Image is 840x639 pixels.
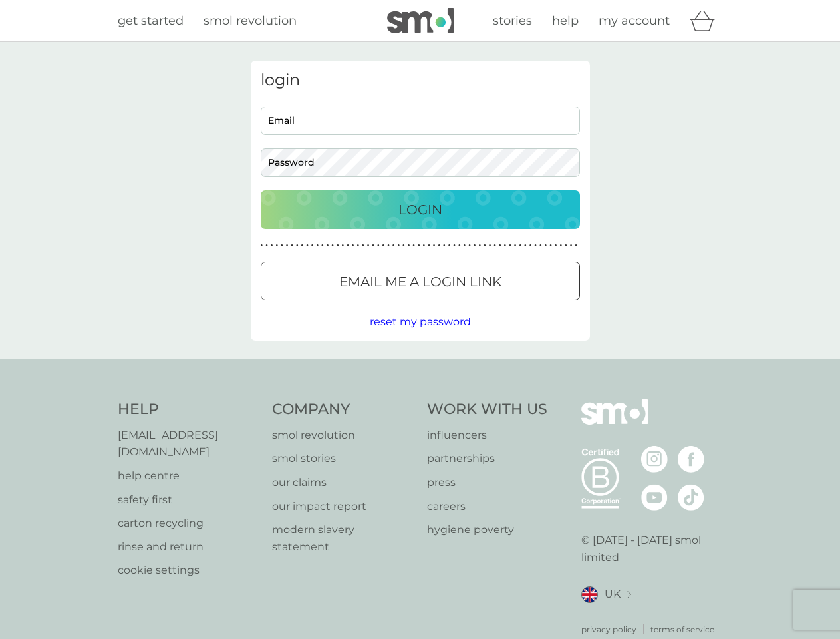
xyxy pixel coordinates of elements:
[204,11,297,31] a: smol revolution
[118,515,259,532] a: carton recycling
[581,586,598,603] img: UK flag
[493,242,496,249] p: ●
[370,316,471,328] span: reset my password
[272,427,414,444] p: smol revolution
[427,399,547,420] h4: Work With Us
[552,13,579,28] span: help
[118,538,259,556] a: rinse and return
[581,623,636,636] a: privacy policy
[356,242,359,249] p: ●
[493,11,532,31] a: stories
[261,71,580,90] h3: login
[118,562,259,579] p: cookie settings
[408,242,410,249] p: ●
[397,242,400,249] p: ●
[484,242,486,249] p: ●
[261,262,580,300] button: Email me a login link
[453,242,456,249] p: ●
[678,446,704,473] img: visit the smol Facebook page
[321,242,324,249] p: ●
[412,242,415,249] p: ●
[367,242,370,249] p: ●
[575,242,577,249] p: ●
[271,242,273,249] p: ●
[428,242,430,249] p: ●
[118,13,184,28] span: get started
[539,242,542,249] p: ●
[402,242,405,249] p: ●
[342,242,345,249] p: ●
[331,242,334,249] p: ●
[690,7,723,34] div: basket
[387,242,390,249] p: ●
[474,242,476,249] p: ●
[296,242,299,249] p: ●
[316,242,319,249] p: ●
[545,242,547,249] p: ●
[382,242,385,249] p: ●
[559,242,562,249] p: ●
[549,242,552,249] p: ●
[555,242,557,249] p: ●
[641,446,668,473] img: visit the smol Instagram page
[272,450,414,467] a: smol stories
[118,427,259,461] a: [EMAIL_ADDRESS][DOMAIN_NAME]
[627,591,631,598] img: select a new location
[423,242,426,249] p: ●
[565,242,567,249] p: ●
[570,242,573,249] p: ●
[362,242,364,249] p: ●
[427,427,547,444] a: influencers
[438,242,440,249] p: ●
[398,199,442,220] p: Login
[118,491,259,509] p: safety first
[347,242,349,249] p: ●
[372,242,374,249] p: ●
[204,13,297,28] span: smol revolution
[433,242,436,249] p: ●
[261,190,580,229] button: Login
[377,242,380,249] p: ●
[448,242,451,249] p: ●
[599,11,670,31] a: my account
[599,13,670,28] span: my account
[641,484,668,511] img: visit the smol Youtube page
[519,242,521,249] p: ●
[118,11,184,31] a: get started
[552,11,579,31] a: help
[650,623,714,636] a: terms of service
[514,242,517,249] p: ●
[478,242,481,249] p: ●
[524,242,527,249] p: ●
[458,242,461,249] p: ●
[581,399,648,445] img: smol
[678,484,704,511] img: visit the smol Tiktok page
[418,242,420,249] p: ●
[529,242,532,249] p: ●
[427,498,547,515] a: careers
[272,521,414,555] a: modern slavery statement
[427,521,547,538] p: hygiene poverty
[427,474,547,491] a: press
[265,242,268,249] p: ●
[272,498,414,515] p: our impact report
[499,242,501,249] p: ●
[272,474,414,491] p: our claims
[427,450,547,467] a: partnerships
[443,242,446,249] p: ●
[291,242,293,249] p: ●
[311,242,314,249] p: ●
[605,586,621,603] span: UK
[275,242,278,249] p: ●
[504,242,507,249] p: ●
